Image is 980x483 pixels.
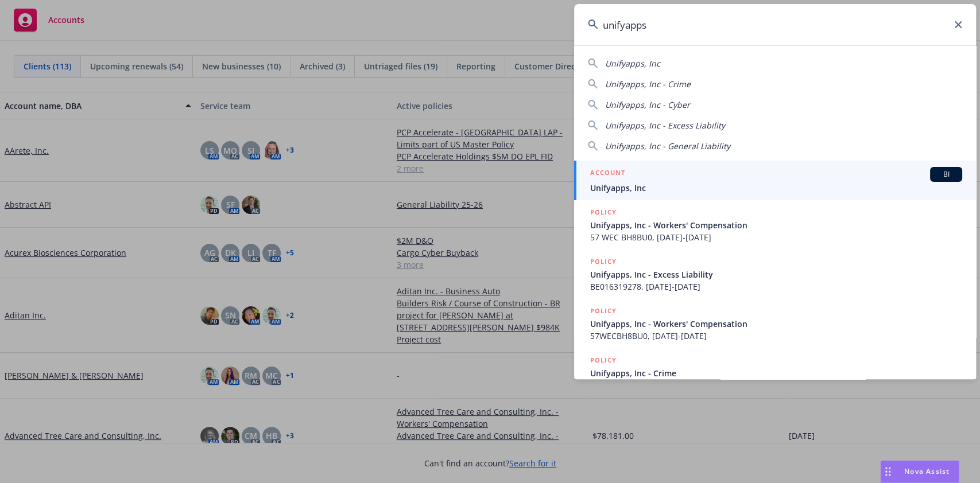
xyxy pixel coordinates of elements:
[574,348,976,398] a: POLICYUnifyapps, Inc - Crime
[935,169,958,180] span: BI
[590,367,962,379] span: Unifyapps, Inc - Crime
[590,305,617,317] h5: POLICY
[605,120,725,131] span: Unifyapps, Inc - Excess Liability
[590,318,962,330] span: Unifyapps, Inc - Workers' Compensation
[590,330,962,342] span: 57WECBH8BU0, [DATE]-[DATE]
[880,460,959,483] button: Nova Assist
[590,281,962,293] span: BE016319278, [DATE]-[DATE]
[590,256,617,267] h5: POLICY
[590,268,962,281] span: Unifyapps, Inc - Excess Liability
[904,466,950,476] span: Nova Assist
[574,250,976,299] a: POLICYUnifyapps, Inc - Excess LiabilityBE016319278, [DATE]-[DATE]
[574,299,976,348] a: POLICYUnifyapps, Inc - Workers' Compensation57WECBH8BU0, [DATE]-[DATE]
[590,219,962,231] span: Unifyapps, Inc - Workers' Compensation
[574,4,976,45] input: Search...
[574,161,976,200] a: ACCOUNTBIUnifyapps, Inc
[605,141,730,151] span: Unifyapps, Inc - General Liability
[590,167,625,181] h5: ACCOUNT
[590,182,962,194] span: Unifyapps, Inc
[605,99,690,110] span: Unifyapps, Inc - Cyber
[574,200,976,250] a: POLICYUnifyapps, Inc - Workers' Compensation57 WEC BH8BU0, [DATE]-[DATE]
[605,58,660,69] span: Unifyapps, Inc
[605,79,691,89] span: Unifyapps, Inc - Crime
[590,355,617,366] h5: POLICY
[590,231,962,243] span: 57 WEC BH8BU0, [DATE]-[DATE]
[881,461,895,482] div: Drag to move
[590,207,617,218] h5: POLICY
